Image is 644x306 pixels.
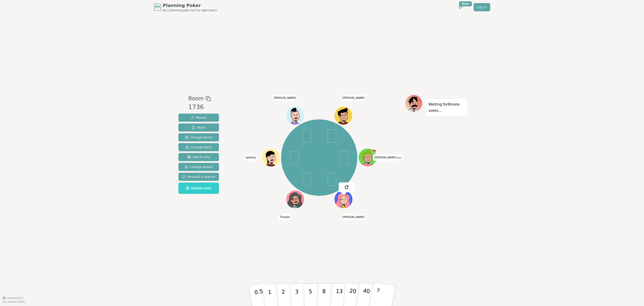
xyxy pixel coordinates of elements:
a: PPPlanning PokerNo.1 planning poker tool for agile teams [154,2,217,12]
span: No.1 planning poker tool for agile teams [163,9,217,12]
span: Named room [186,186,212,190]
a: Log in [474,3,490,11]
span: Click to change your name [341,214,366,220]
button: Named room [178,183,219,194]
span: Reveal [191,115,207,120]
span: Change Avatar [184,165,213,169]
button: Watch only [178,153,219,161]
span: Version 0.9.2 [7,296,23,300]
span: Planning Poker [163,2,217,9]
button: Reset [178,123,219,131]
span: (you) [396,157,402,159]
button: Request a feature [178,173,219,181]
div: New! [459,1,472,6]
img: reset [344,185,349,190]
span: Reset [192,125,206,130]
button: Change Avatar [178,163,219,171]
span: Click to change your name [341,95,366,101]
button: New! [457,3,465,11]
span: Change Deck [186,145,212,149]
span: Last updated: [DATE] [2,301,25,303]
span: Request a feature [182,175,215,179]
span: Click to change your name [279,214,291,220]
div: 1736 [188,103,211,112]
button: Click to change your avatar [359,149,376,166]
span: Change Name [185,135,212,140]
button: Change Name [178,133,219,141]
p: Waiting for 6 more votes... [428,101,465,114]
button: Version0.9.2 [2,296,23,300]
button: Reveal [178,114,219,122]
span: Watch only [187,155,210,159]
span: Room [188,95,203,103]
span: Click to change your name [244,154,256,161]
span: Click to change your name [273,95,297,101]
span: Click to change your name [373,154,403,161]
span: PP [155,4,160,10]
span: Myles is the host [372,149,376,153]
button: Change Deck [178,143,219,151]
